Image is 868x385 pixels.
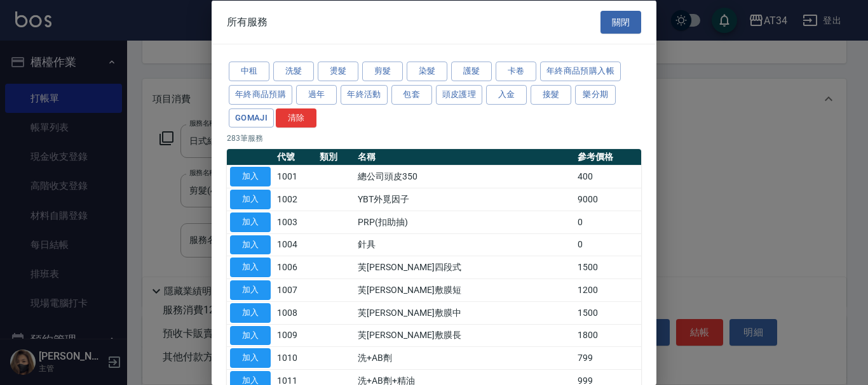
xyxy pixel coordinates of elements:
[355,233,574,256] td: 針具
[229,84,292,104] button: 年終商品預購
[229,62,269,81] button: 中租
[355,324,574,347] td: 芙[PERSON_NAME]敷膜長
[318,62,358,81] button: 燙髮
[230,325,271,345] button: 加入
[574,149,641,166] th: 參考價格
[230,190,271,209] button: 加入
[355,188,574,211] td: YBT外覓因子
[230,167,271,186] button: 加入
[230,303,271,322] button: 加入
[274,301,316,324] td: 1008
[230,235,271,254] button: 加入
[230,348,271,368] button: 加入
[496,62,536,81] button: 卡卷
[600,10,641,34] button: 關閉
[540,62,621,81] button: 年終商品預購入帳
[531,84,571,104] button: 接髮
[229,108,274,127] button: GOMAJI
[355,211,574,233] td: PRP(扣助抽)
[355,165,574,188] td: 總公司頭皮350
[274,233,316,256] td: 1004
[227,15,268,28] span: 所有服務
[355,346,574,369] td: 洗+AB劑
[436,84,483,104] button: 頭皮護理
[362,62,403,81] button: 剪髮
[355,278,574,301] td: 芙[PERSON_NAME]敷膜短
[574,211,641,233] td: 0
[391,84,432,104] button: 包套
[274,188,316,211] td: 1002
[316,149,355,166] th: 類別
[274,278,316,301] td: 1007
[227,133,641,144] p: 283 筆服務
[574,301,641,324] td: 1500
[274,165,316,188] td: 1001
[274,346,316,369] td: 1010
[274,211,316,233] td: 1003
[296,84,337,104] button: 過年
[273,62,314,81] button: 洗髮
[355,256,574,278] td: 芙[PERSON_NAME]四段式
[486,84,527,104] button: 入金
[355,149,574,166] th: 名稱
[575,84,616,104] button: 樂分期
[574,188,641,211] td: 9000
[230,212,271,232] button: 加入
[230,280,271,300] button: 加入
[274,149,316,166] th: 代號
[274,324,316,347] td: 1009
[407,62,447,81] button: 染髮
[574,278,641,301] td: 1200
[230,258,271,277] button: 加入
[341,84,388,104] button: 年終活動
[276,108,316,127] button: 清除
[355,301,574,324] td: 芙[PERSON_NAME]敷膜中
[574,346,641,369] td: 799
[574,233,641,256] td: 0
[451,62,492,81] button: 護髮
[574,256,641,278] td: 1500
[274,256,316,278] td: 1006
[574,165,641,188] td: 400
[574,324,641,347] td: 1800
